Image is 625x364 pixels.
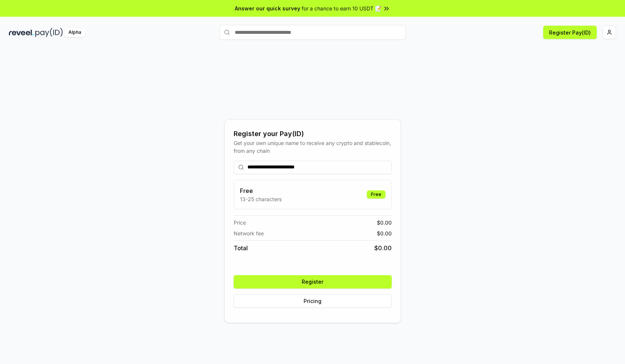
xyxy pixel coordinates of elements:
div: Alpha [64,28,85,37]
h3: Free [240,186,282,195]
div: Get your own unique name to receive any crypto and stablecoin, from any chain [234,139,392,155]
span: Price [234,219,246,226]
span: Total [234,244,248,252]
span: for a chance to earn 10 USDT 📝 [302,4,381,12]
img: pay_id [35,28,63,37]
div: Free [367,190,385,199]
button: Register Pay(ID) [543,26,597,39]
img: reveel_dark [9,28,34,37]
span: Network fee [234,229,264,237]
span: $ 0.00 [374,244,392,252]
span: Answer our quick survey [235,4,300,12]
span: $ 0.00 [377,219,392,226]
p: 13-25 characters [240,195,282,203]
button: Register [234,275,392,289]
div: Register your Pay(ID) [234,129,392,139]
span: $ 0.00 [377,229,392,237]
button: Pricing [234,294,392,308]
